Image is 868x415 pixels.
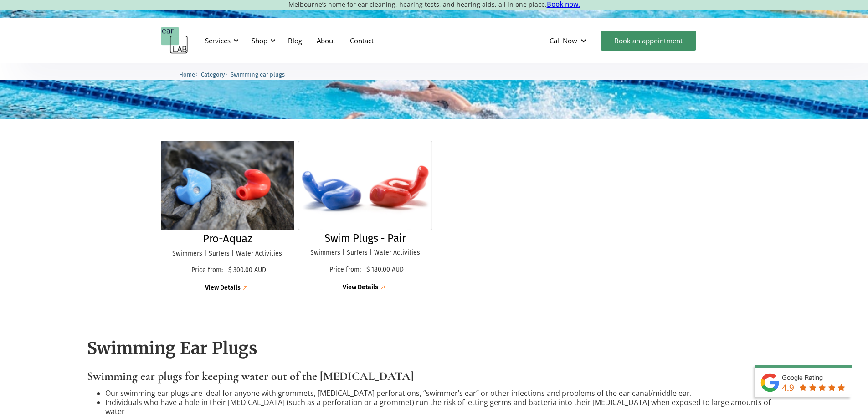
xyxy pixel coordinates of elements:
div: Call Now [542,27,596,54]
p: Price from: [188,266,226,274]
a: Swimming ear plugs [231,70,285,78]
p: Swimmers | Surfers | Water Activities [308,249,423,257]
a: Category [201,70,225,78]
img: Swim Plugs - Pair [298,141,432,230]
li: 〉 [179,70,201,79]
a: Swim Plugs - PairSwim Plugs - PairSwimmers | Surfers | Water ActivitiesPrice from:$ 180.00 AUDVie... [298,141,432,292]
p: $ 180.00 AUD [366,266,404,274]
a: Home [179,70,195,78]
img: Pro-Aquaz [154,137,301,234]
strong: Swimming ear plugs for keeping water out of the [MEDICAL_DATA] [87,369,414,383]
a: About [309,27,343,54]
strong: Swimming Ear Plugs [87,338,257,359]
span: Swimming ear plugs [231,71,285,78]
div: Call Now [550,36,577,45]
h2: Swim Plugs - Pair [324,232,406,245]
div: View Details [205,284,241,292]
a: home [161,27,188,54]
p: $ 300.00 AUD [228,266,266,274]
a: Blog [281,27,309,54]
div: Shop [252,36,267,45]
h2: Pro-Aquaz [203,232,252,246]
span: Category [201,71,225,78]
li: Our swimming ear plugs are ideal for anyone with grommets, [MEDICAL_DATA] perforations, “swimmer’... [105,389,781,398]
div: Services [205,36,231,45]
p: Price from: [327,266,364,274]
span: Home [179,71,195,78]
a: Pro-AquazPro-AquazSwimmers | Surfers | Water ActivitiesPrice from:$ 300.00 AUDView Details [161,141,294,292]
div: View Details [343,284,378,292]
li: 〉 [201,70,231,79]
a: Contact [343,27,381,54]
a: Book an appointment [601,31,696,51]
div: Shop [246,27,278,54]
div: Services [200,27,241,54]
p: Swimmers | Surfers | Water Activities [170,250,285,258]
